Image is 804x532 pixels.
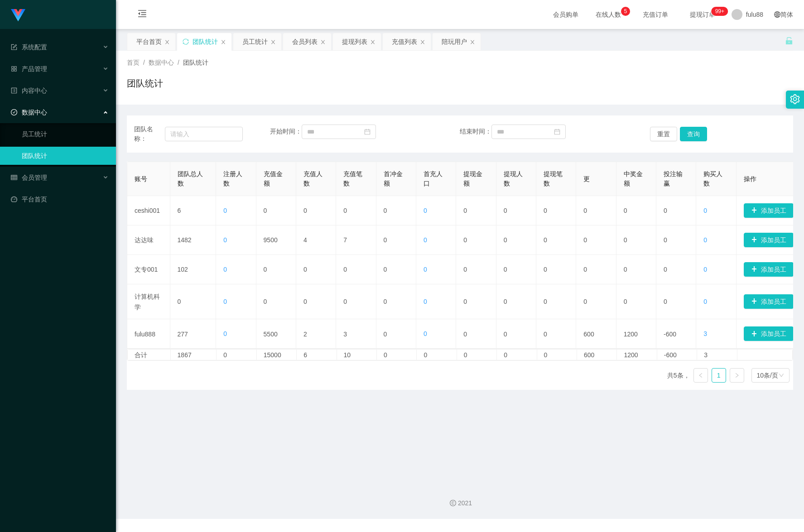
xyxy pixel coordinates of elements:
[11,190,109,208] a: 图标：仪表板平台首页
[774,11,780,18] i: 图标: 全球
[544,207,547,214] font: 0
[458,499,472,507] font: 2021
[785,37,793,45] i: 图标： 解锁
[127,59,140,66] font: 首页
[193,38,218,45] font: 团队统计
[343,207,347,214] font: 0
[690,11,715,18] font: 提现订单
[790,94,800,104] i: 图标：设置
[11,109,17,115] i: 图标: 检查-圆圈-o
[343,330,347,337] font: 3
[504,170,523,187] font: 提现人数
[424,298,427,305] font: 0
[704,351,708,359] font: 3
[135,351,147,359] font: 合计
[664,170,683,187] font: 投注输赢
[384,236,387,244] font: 0
[664,330,676,337] font: -600
[744,175,756,182] font: 操作
[364,129,371,135] i: 图标：日历
[343,298,347,305] font: 0
[664,236,667,244] font: 0
[643,11,668,18] font: 充值订单
[463,207,467,214] font: 0
[303,170,323,187] font: 充值人数
[712,7,728,16] sup: 239
[11,44,17,50] i: 图标： 表格
[424,207,427,214] font: 0
[544,298,547,305] font: 0
[463,236,467,244] font: 0
[183,38,189,45] i: 图标：同步
[463,170,482,187] font: 提现金额
[264,236,278,244] font: 9500
[135,266,158,273] font: 文专001
[384,266,387,273] font: 0
[344,351,351,359] font: 10
[703,236,707,244] font: 0
[584,351,594,359] font: 600
[757,372,778,379] font: 10条/页
[664,351,677,359] font: -600
[504,266,507,273] font: 0
[178,170,203,187] font: 团队总人数
[680,127,707,141] button: 查询
[342,38,367,45] font: 提现列表
[135,175,147,182] font: 账号
[178,266,188,273] font: 102
[223,266,227,273] font: 0
[292,38,318,45] font: 会员列表
[135,330,155,337] font: fulu888
[717,372,721,379] font: 1
[463,330,467,337] font: 0
[544,330,547,337] font: 0
[664,298,667,305] font: 0
[143,59,145,66] font: /
[744,326,794,341] button: 图标: 加号添加员工
[746,11,763,18] font: fulu88
[135,236,154,244] font: 达达味
[223,207,227,214] font: 0
[624,298,627,305] font: 0
[583,330,594,337] font: 600
[703,330,707,337] font: 3
[221,39,226,45] i: 图标： 关闭
[703,170,722,187] font: 购买人数
[384,170,403,187] font: 首冲金额
[703,207,707,214] font: 0
[624,351,638,359] font: 1200
[264,351,281,359] font: 15000
[712,368,726,383] li: 1
[470,39,475,45] i: 图标： 关闭
[22,147,109,165] a: 团队统计
[703,266,707,273] font: 0
[11,66,17,72] i: 图标: appstore-o
[264,330,278,337] font: 5500
[135,207,160,214] font: ceshi001
[583,207,587,214] font: 0
[384,298,387,305] font: 0
[779,373,784,379] i: 图标： 下
[22,43,47,51] font: 系统配置
[303,351,307,359] font: 6
[424,170,443,187] font: 首充人口
[744,233,794,247] button: 图标: 加号添加员工
[183,59,208,66] font: 团队统计
[504,330,507,337] font: 0
[11,9,25,22] img: logo.9652507e.png
[11,174,17,181] i: 图标： 表格
[553,11,578,18] font: 会员购单
[757,369,778,382] div: 10条/页
[392,38,417,45] font: 充值列表
[624,266,627,273] font: 0
[624,8,627,14] font: 5
[149,59,174,66] font: 数据中心
[22,109,47,116] font: 数据中心
[420,39,425,45] i: 图标： 关闭
[135,293,160,310] font: 计算机科学
[583,175,590,182] font: 更
[744,294,794,309] button: 图标: 加号添加员工
[544,236,547,244] font: 0
[127,0,158,29] i: 图标: 菜单折叠
[544,170,563,187] font: 提现笔数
